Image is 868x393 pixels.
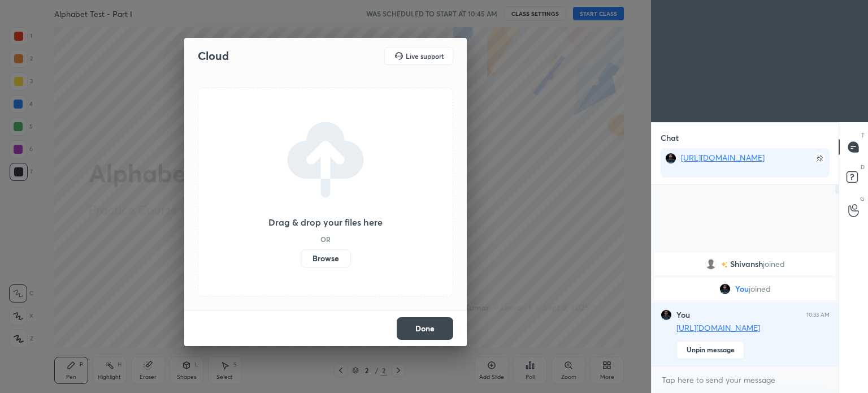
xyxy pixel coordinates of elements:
p: Chat [652,123,688,153]
span: Shivansh [730,260,763,269]
span: joined [763,260,785,269]
button: Done [397,317,453,340]
div: grid [652,251,839,366]
a: [URL][DOMAIN_NAME] [681,152,765,163]
h6: You [676,310,690,320]
img: a66458c536b8458bbb59fb65c32c454b.jpg [665,153,676,164]
h2: Cloud [198,49,229,63]
h3: Drag & drop your files here [268,218,383,227]
h5: OR [320,236,331,243]
a: [URL][DOMAIN_NAME] [676,322,760,333]
div: 10:33 AM [806,312,830,318]
button: Unpin message [676,341,744,359]
p: D [861,163,865,171]
p: G [860,195,865,203]
h5: Live support [406,53,444,59]
span: You [735,284,749,293]
img: a66458c536b8458bbb59fb65c32c454b.jpg [661,309,672,321]
img: a66458c536b8458bbb59fb65c32c454b.jpg [719,283,731,295]
p: T [861,131,865,140]
img: default.png [705,258,717,270]
img: no-rating-badge.077c3623.svg [721,262,728,268]
span: joined [749,284,771,293]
